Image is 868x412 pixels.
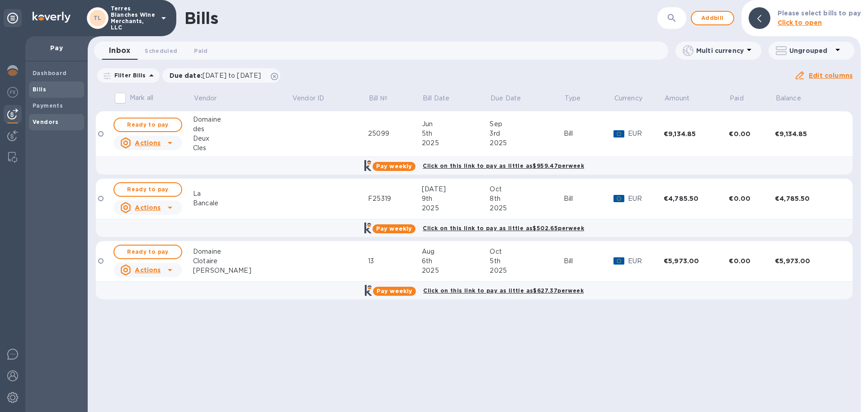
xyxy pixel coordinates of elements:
[423,225,584,232] b: Click on this link to pay as little as $502.65 per week
[203,72,261,79] span: [DATE] to [DATE]
[111,71,146,79] p: Filter Bills
[111,5,156,31] p: Terres Blanches Wine Merchants, LLC
[422,256,490,266] div: 6th
[490,266,564,275] div: 2025
[33,70,67,76] b: Dashboard
[628,129,664,138] p: EUR
[729,129,775,138] div: €0.00
[4,9,22,27] div: Unpin categories
[665,94,702,103] span: Amount
[170,71,266,80] p: Due date :
[422,247,490,256] div: Aug
[776,94,801,103] p: Balance
[789,46,832,55] p: Ungrouped
[490,256,564,266] div: 5th
[422,185,490,194] div: [DATE]
[122,246,174,257] span: Ready to pay
[729,194,775,203] div: €0.00
[194,46,208,56] span: Paid
[292,94,324,103] p: Vendor ID
[194,94,217,103] p: Vendor
[490,204,564,213] div: 2025
[422,119,490,129] div: Jun
[423,287,584,294] b: Click on this link to pay as little as $627.37 per week
[193,189,292,199] div: La
[184,9,218,28] h1: Bills
[614,94,642,103] p: Currency
[664,256,729,265] div: €5,973.00
[775,256,840,265] div: €5,973.00
[775,194,840,203] div: €4,785.50
[122,119,174,130] span: Ready to pay
[193,115,292,124] div: Domaine
[565,94,593,103] span: Type
[368,194,422,204] div: F25319
[376,225,412,232] b: Pay weekly
[664,194,729,203] div: €4,785.50
[135,204,160,211] u: Actions
[665,94,690,103] p: Amount
[564,256,613,266] div: Bill
[730,94,755,103] span: Paid
[664,129,729,138] div: €9,134.85
[113,118,182,132] button: Ready to pay
[628,256,664,266] p: EUR
[193,199,292,208] div: Bancale
[113,182,182,197] button: Ready to pay
[33,118,59,125] b: Vendors
[778,9,861,17] b: Please select bills to pay
[33,86,46,93] b: Bills
[193,134,292,143] div: Deux
[193,256,292,266] div: Clotaire
[193,247,292,256] div: Domaine
[775,129,840,138] div: €9,134.85
[145,46,177,56] span: Scheduled
[422,204,490,213] div: 2025
[423,94,449,103] p: Bill Date
[565,94,581,103] p: Type
[564,194,613,204] div: Bill
[730,94,744,103] p: Paid
[368,129,422,138] div: 25099
[491,94,521,103] p: Due Date
[628,194,664,204] p: EUR
[490,129,564,138] div: 3rd
[564,129,613,138] div: Bill
[376,163,412,170] b: Pay weekly
[377,288,412,294] b: Pay weekly
[490,194,564,204] div: 8th
[109,44,130,57] span: Inbox
[368,256,422,266] div: 13
[193,124,292,134] div: des
[778,19,822,26] b: Click to open
[369,94,399,103] span: Bill №
[130,93,153,103] p: Mark all
[490,247,564,256] div: Oct
[33,12,71,23] img: Logo
[423,162,584,169] b: Click on this link to pay as little as $959.47 per week
[193,143,292,153] div: Cles
[490,185,564,194] div: Oct
[369,94,387,103] p: Bill №
[33,43,80,52] p: Pay
[423,94,461,103] span: Bill Date
[94,14,102,21] b: TL
[193,266,292,275] div: [PERSON_NAME]
[699,13,726,24] span: Add bill
[490,138,564,148] div: 2025
[422,129,490,138] div: 5th
[691,11,734,25] button: Addbill
[194,94,229,103] span: Vendor
[292,94,336,103] span: Vendor ID
[809,72,853,79] u: Edit columns
[162,68,281,83] div: Due date:[DATE] to [DATE]
[422,194,490,204] div: 9th
[135,266,160,274] u: Actions
[422,266,490,275] div: 2025
[33,102,63,109] b: Payments
[7,87,18,98] img: Foreign exchange
[122,184,174,195] span: Ready to pay
[490,119,564,129] div: Sep
[422,138,490,148] div: 2025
